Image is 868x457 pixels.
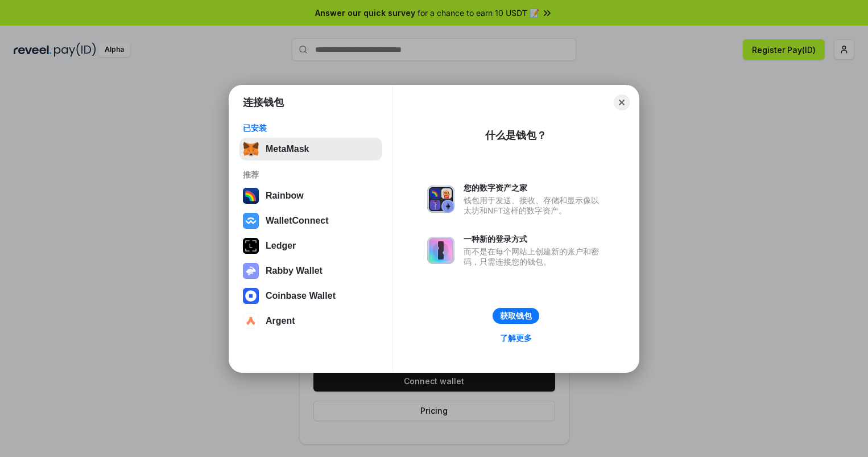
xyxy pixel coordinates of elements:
div: MetaMask [266,144,309,154]
button: Close [614,94,630,110]
div: 而不是在每个网站上创建新的账户和密码，只需连接您的钱包。 [464,246,605,267]
div: Rainbow [266,191,304,201]
div: Rabby Wallet [266,266,323,276]
div: Coinbase Wallet [266,291,336,301]
div: 一种新的登录方式 [464,234,605,244]
button: 获取钱包 [493,308,539,324]
button: WalletConnect [239,209,382,232]
div: 什么是钱包？ [485,129,547,142]
div: 推荐 [243,170,379,180]
div: Argent [266,316,295,326]
div: Ledger [266,241,296,251]
img: svg+xml,%3Csvg%20xmlns%3D%22http%3A%2F%2Fwww.w3.org%2F2000%2Fsvg%22%20width%3D%2228%22%20height%3... [243,238,259,254]
button: MetaMask [239,138,382,160]
div: 了解更多 [500,333,532,343]
div: 已安装 [243,123,379,133]
button: Ledger [239,234,382,257]
button: Rainbow [239,184,382,207]
button: Rabby Wallet [239,260,382,282]
img: svg+xml,%3Csvg%20xmlns%3D%22http%3A%2F%2Fwww.w3.org%2F2000%2Fsvg%22%20fill%3D%22none%22%20viewBox... [427,237,454,264]
img: svg+xml,%3Csvg%20xmlns%3D%22http%3A%2F%2Fwww.w3.org%2F2000%2Fsvg%22%20fill%3D%22none%22%20viewBox... [243,263,259,279]
button: Coinbase Wallet [239,285,382,307]
img: svg+xml,%3Csvg%20xmlns%3D%22http%3A%2F%2Fwww.w3.org%2F2000%2Fsvg%22%20fill%3D%22none%22%20viewBox... [427,186,454,213]
img: svg+xml,%3Csvg%20fill%3D%22none%22%20height%3D%2233%22%20viewBox%3D%220%200%2035%2033%22%20width%... [243,141,259,157]
div: 获取钱包 [500,311,532,321]
button: Argent [239,310,382,332]
img: svg+xml,%3Csvg%20width%3D%2228%22%20height%3D%2228%22%20viewBox%3D%220%200%2028%2028%22%20fill%3D... [243,288,259,304]
img: svg+xml,%3Csvg%20width%3D%2228%22%20height%3D%2228%22%20viewBox%3D%220%200%2028%2028%22%20fill%3D... [243,213,259,229]
div: 钱包用于发送、接收、存储和显示像以太坊和NFT这样的数字资产。 [464,195,605,216]
h1: 连接钱包 [243,96,284,109]
img: svg+xml,%3Csvg%20width%3D%2228%22%20height%3D%2228%22%20viewBox%3D%220%200%2028%2028%22%20fill%3D... [243,313,259,329]
div: 您的数字资产之家 [464,183,605,193]
img: svg+xml,%3Csvg%20width%3D%22120%22%20height%3D%22120%22%20viewBox%3D%220%200%20120%20120%22%20fil... [243,188,259,204]
a: 了解更多 [493,331,539,345]
div: WalletConnect [266,216,329,226]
